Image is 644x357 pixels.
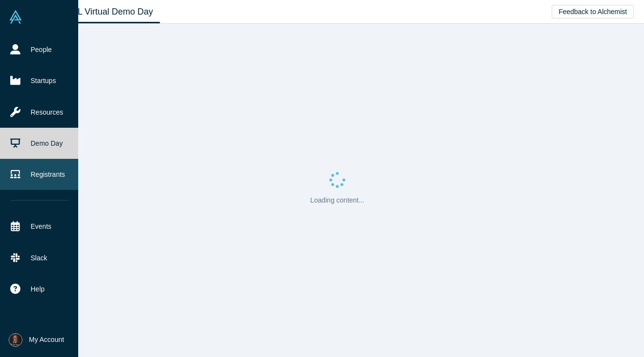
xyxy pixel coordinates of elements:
[9,10,22,24] img: Alchemist Vault Logo
[29,335,64,345] span: My Account
[552,5,634,18] button: Feedback to Alchemist
[41,0,160,23] a: Class XL Virtual Demo Day
[310,195,364,205] p: Loading content...
[31,284,45,294] span: Help
[9,333,64,347] button: My Account
[9,333,22,347] img: Don Ward's Account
